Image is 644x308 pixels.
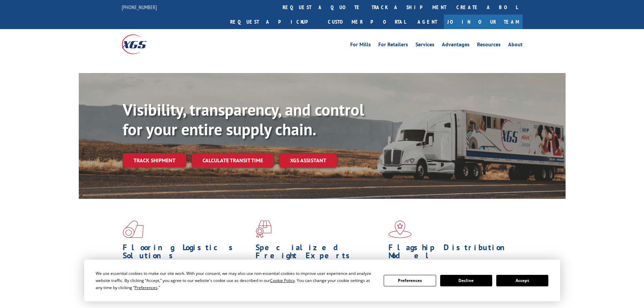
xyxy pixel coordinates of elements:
[496,275,548,286] button: Accept
[323,15,411,29] a: Customer Portal
[96,270,376,291] div: We use essential cookies to make our site work. With your consent, we may also use non-essential ...
[378,42,408,49] a: For Retailers
[440,275,492,286] button: Decline
[388,220,412,238] img: xgs-icon-flagship-distribution-model-red
[122,4,157,10] a: [PHONE_NUMBER]
[415,42,434,49] a: Services
[256,243,383,263] h1: Specialized Freight Experts
[444,15,523,29] a: Join Our Team
[388,243,516,263] h1: Flagship Distribution Model
[123,243,251,263] h1: Flooring Logistics Solutions
[123,99,364,140] b: Visibility, transparency, and control for your entire supply chain.
[350,42,371,49] a: For Mills
[477,42,501,49] a: Resources
[279,153,337,168] a: XGS ASSISTANT
[123,220,144,238] img: xgs-icon-total-supply-chain-intelligence-red
[192,153,274,168] a: Calculate transit time
[508,42,523,49] a: About
[442,42,470,49] a: Advantages
[123,153,186,167] a: Track shipment
[256,220,271,238] img: xgs-icon-focused-on-flooring-red
[225,15,323,29] a: Request a pickup
[384,275,436,286] button: Preferences
[84,260,560,301] div: Cookie Consent Prompt
[411,15,444,29] a: Agent
[135,285,158,290] span: Preferences
[270,278,295,283] span: Cookie Policy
